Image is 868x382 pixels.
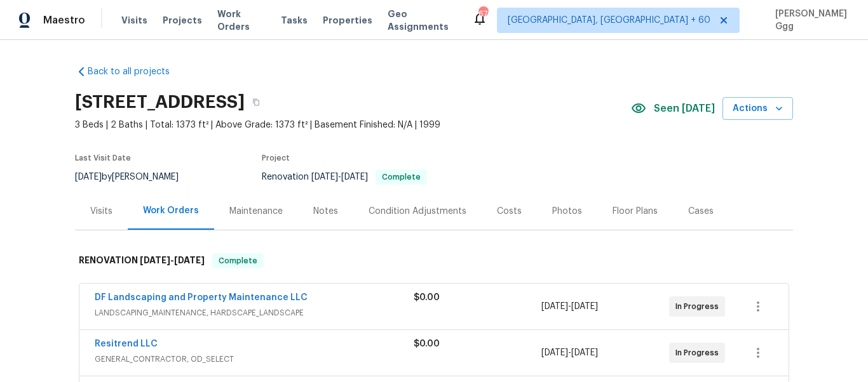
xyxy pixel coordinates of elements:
span: [DATE] [571,302,598,311]
span: [DATE] [541,348,568,357]
div: 676 [478,8,487,20]
div: RENOVATION [DATE]-[DATE]Complete [75,240,793,281]
span: Projects [163,14,202,27]
span: Last Visit Date [75,154,131,162]
span: [DATE] [541,302,568,311]
span: $0.00 [414,339,440,348]
span: [DATE] [140,256,170,265]
span: Complete [377,173,426,181]
span: - [140,256,205,265]
a: DF Landscaping and Property Maintenance LLC [95,293,308,302]
h6: RENOVATION [79,253,205,268]
div: Maintenance [229,205,283,218]
span: Work Orders [217,8,266,33]
div: Visits [90,205,112,218]
span: [GEOGRAPHIC_DATA], [GEOGRAPHIC_DATA] + 60 [508,14,710,27]
span: Geo Assignments [388,8,457,33]
span: 3 Beds | 2 Baths | Total: 1373 ft² | Above Grade: 1373 ft² | Basement Finished: N/A | 1999 [75,119,631,131]
span: Project [262,154,290,162]
span: $0.00 [414,293,440,302]
button: Actions [722,97,793,121]
span: - [311,173,368,181]
div: Work Orders [143,204,199,217]
div: by [PERSON_NAME] [75,169,194,185]
button: Copy Address [245,91,268,114]
a: Back to all projects [75,65,197,78]
div: Costs [497,205,522,218]
span: In Progress [675,346,724,359]
span: Seen [DATE] [654,102,715,115]
span: - [541,346,598,359]
div: Photos [552,205,582,218]
span: Properties [323,14,372,27]
span: [PERSON_NAME] Ggg [770,8,849,33]
span: [DATE] [174,256,205,265]
span: [DATE] [341,173,368,181]
span: Tasks [281,16,308,25]
span: In Progress [675,300,724,313]
h2: [STREET_ADDRESS] [75,96,245,109]
span: - [541,300,598,313]
span: GENERAL_CONTRACTOR, OD_SELECT [95,353,414,366]
span: [DATE] [75,173,102,181]
span: Actions [733,101,783,117]
span: [DATE] [571,348,598,357]
div: Floor Plans [613,205,658,218]
span: Complete [214,254,262,267]
span: Maestro [43,14,85,27]
span: LANDSCAPING_MAINTENANCE, HARDSCAPE_LANDSCAPE [95,306,414,319]
a: Resitrend LLC [95,339,158,348]
div: Condition Adjustments [369,205,466,218]
span: [DATE] [311,173,338,181]
div: Notes [313,205,338,218]
span: Renovation [262,173,427,181]
span: Visits [121,14,147,27]
div: Cases [688,205,714,218]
